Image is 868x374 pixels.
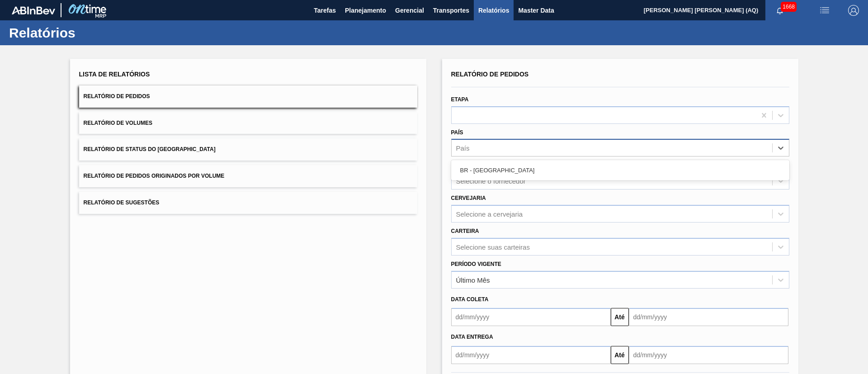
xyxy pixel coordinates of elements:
[451,228,479,234] label: Carteira
[345,5,386,16] span: Planejamento
[84,146,216,152] span: Relatório de Status do [GEOGRAPHIC_DATA]
[12,6,55,14] img: TNhmsLtSVTkK8tSr43FrP2fwEKptu5GPRR3wAAAABJRU5ErkJggg==
[451,162,789,179] div: BR - [GEOGRAPHIC_DATA]
[451,129,463,136] label: País
[79,138,417,161] button: Relatório de Status do [GEOGRAPHIC_DATA]
[79,85,417,108] button: Relatório de Pedidos
[433,5,469,16] span: Transportes
[478,5,509,16] span: Relatórios
[451,296,489,303] span: Data coleta
[84,199,160,206] span: Relatório de Sugestões
[79,165,417,187] button: Relatório de Pedidos Originados por Volume
[451,96,469,103] label: Etapa
[848,5,859,16] img: Logout
[84,173,225,179] span: Relatório de Pedidos Originados por Volume
[395,5,424,16] span: Gerencial
[629,308,788,326] input: dd/mm/yyyy
[314,5,336,16] span: Tarefas
[84,120,152,126] span: Relatório de Volumes
[611,346,629,364] button: Até
[451,71,529,78] span: Relatório de Pedidos
[79,71,150,78] span: Lista de Relatórios
[9,28,170,38] h1: Relatórios
[451,308,611,326] input: dd/mm/yyyy
[451,346,611,364] input: dd/mm/yyyy
[79,192,417,214] button: Relatório de Sugestões
[629,346,788,364] input: dd/mm/yyyy
[611,308,629,326] button: Até
[456,243,530,251] div: Selecione suas carteiras
[456,144,470,152] div: País
[781,2,797,12] span: 1668
[765,4,794,17] button: Notificações
[79,112,417,134] button: Relatório de Volumes
[451,195,486,201] label: Cervejaria
[451,334,493,340] span: Data entrega
[456,276,490,284] div: Último Mês
[456,210,523,218] div: Selecione a cervejaria
[456,177,526,185] div: Selecione o fornecedor
[518,5,554,16] span: Master Data
[84,93,150,99] span: Relatório de Pedidos
[451,261,501,267] label: Período Vigente
[819,5,830,16] img: userActions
